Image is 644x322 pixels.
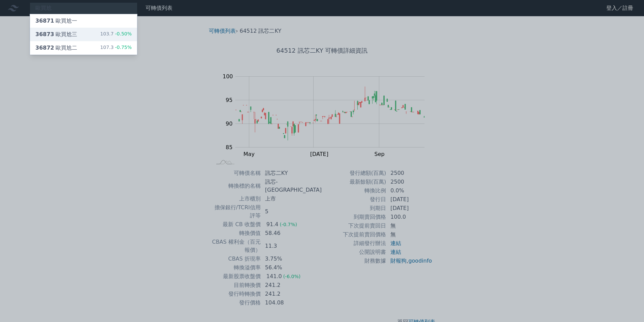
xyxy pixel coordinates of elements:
[35,18,54,24] span: 36871
[30,41,137,55] a: 36872歐買尬二 107.3-0.75%
[35,45,54,51] span: 36872
[35,44,77,52] div: 歐買尬二
[35,31,54,37] span: 36873
[114,31,132,36] span: -0.50%
[30,14,137,28] a: 36871歐買尬一
[35,17,77,25] div: 歐買尬一
[100,44,132,52] div: 107.3
[35,30,77,38] div: 歐買尬三
[100,30,132,38] div: 103.7
[30,28,137,41] a: 36873歐買尬三 103.7-0.50%
[114,45,132,50] span: -0.75%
